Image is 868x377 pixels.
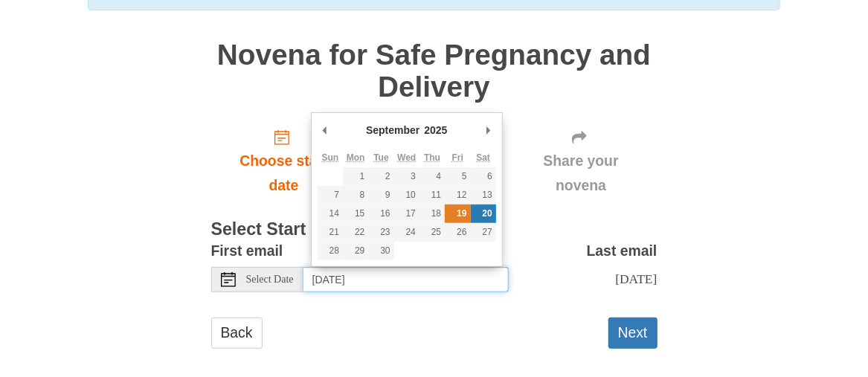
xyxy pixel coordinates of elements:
span: Share your novena [520,149,643,198]
button: 11 [419,186,445,204]
button: 25 [419,223,445,242]
button: 12 [445,186,470,204]
h1: Novena for Safe Pregnancy and Delivery [211,39,658,103]
label: First email [211,239,283,263]
button: 2 [368,167,393,186]
input: Use the arrow keys to pick a date [303,267,509,292]
button: 28 [318,242,343,260]
button: 9 [368,186,393,204]
button: 3 [394,167,419,186]
abbr: Thursday [424,152,440,163]
button: 7 [318,186,343,204]
div: Click "Next" to confirm your start date first. [505,117,658,206]
button: Next [608,318,658,348]
button: 6 [471,167,496,186]
button: 18 [419,204,445,223]
button: 19 [445,204,470,223]
span: Choose start date [226,149,342,198]
abbr: Wednesday [397,152,416,163]
button: 4 [419,167,445,186]
button: 16 [368,204,393,223]
button: 13 [471,186,496,204]
button: 29 [343,242,368,260]
button: 23 [368,223,393,242]
button: 8 [343,186,368,204]
h3: Select Start Date [211,220,658,239]
button: 17 [394,204,419,223]
a: Back [211,318,263,348]
abbr: Friday [452,152,463,163]
button: 22 [343,223,368,242]
button: Previous Month [318,119,332,141]
abbr: Tuesday [373,152,388,163]
button: 21 [318,223,343,242]
button: Next Month [481,119,496,141]
span: [DATE] [615,271,657,286]
button: 20 [471,204,496,223]
button: 10 [394,186,419,204]
button: 5 [445,167,470,186]
button: 15 [343,204,368,223]
button: 1 [343,167,368,186]
button: 26 [445,223,470,242]
button: 30 [368,242,393,260]
abbr: Saturday [476,152,490,163]
abbr: Monday [347,152,365,163]
button: 14 [318,204,343,223]
button: 24 [394,223,419,242]
div: 2025 [422,119,449,141]
a: Choose start date [211,117,357,206]
button: 27 [471,223,496,242]
abbr: Sunday [322,152,339,163]
div: September [364,119,422,141]
label: Last email [587,239,658,263]
span: Select Date [246,274,294,285]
